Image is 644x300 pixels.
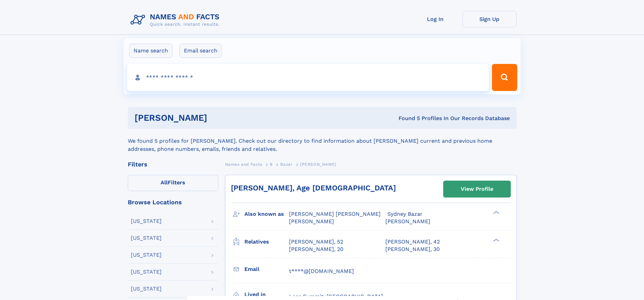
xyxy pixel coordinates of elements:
a: Names and Facts [225,160,262,168]
div: ❯ [492,238,500,242]
a: [PERSON_NAME], Age [DEMOGRAPHIC_DATA] [231,184,396,192]
h3: Also known as [244,208,289,220]
div: [US_STATE] [131,286,162,292]
div: ❯ [492,210,500,215]
a: [PERSON_NAME], 30 [385,246,440,253]
span: [PERSON_NAME] [289,218,334,225]
a: [PERSON_NAME], 42 [385,238,440,246]
a: View Profile [444,181,510,197]
h3: Relatives [244,236,289,248]
span: Lees Summit, [GEOGRAPHIC_DATA] [289,293,383,300]
span: Bazar [280,162,292,167]
span: Sydney Bazar [387,211,423,217]
a: Log In [408,11,462,27]
button: Search Button [492,64,517,91]
img: Logo Names and Facts [128,11,225,29]
a: [PERSON_NAME], 52 [289,238,343,246]
div: [US_STATE] [131,269,162,275]
div: Filters [128,161,218,167]
input: search input [127,64,489,91]
a: B [270,160,273,168]
h1: [PERSON_NAME] [135,114,303,122]
div: [US_STATE] [131,252,162,258]
div: Found 5 Profiles In Our Records Database [303,115,510,122]
span: [PERSON_NAME] [300,162,336,167]
div: View Profile [461,181,493,197]
label: Filters [128,175,218,191]
label: Email search [180,44,222,58]
a: Bazar [280,160,292,168]
div: [US_STATE] [131,235,162,241]
span: B [270,162,273,167]
label: Name search [129,44,172,58]
div: We found 5 profiles for [PERSON_NAME]. Check out our directory to find information about [PERSON_... [128,129,517,153]
span: All [161,179,168,186]
a: [PERSON_NAME], 20 [289,246,343,253]
h3: Email [244,263,289,275]
div: Browse Locations [128,199,218,205]
a: Sign Up [462,11,517,27]
span: [PERSON_NAME] [385,218,430,225]
span: [PERSON_NAME] [PERSON_NAME] [289,211,381,217]
div: [US_STATE] [131,218,162,224]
